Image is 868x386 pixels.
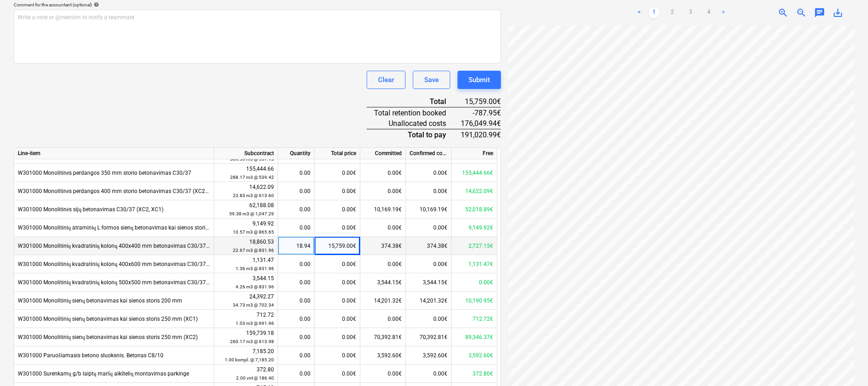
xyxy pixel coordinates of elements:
[225,357,274,362] small: 1.00 kompl. @ 7,185.20
[360,164,406,182] div: 0.00€
[282,310,310,328] div: 0.00
[406,237,452,255] div: 374.38€
[367,129,461,140] div: Total to pay
[18,352,163,359] span: W301000 Paruošiamasis betono sluoksnis. Betonas C8/10
[461,129,501,140] div: 191,020.99€
[648,7,659,18] a: Page 1 is your current page
[703,7,714,18] a: Page 4
[14,2,501,8] div: Comment for the accountant (optional)
[461,118,501,129] div: 176,049.94€
[233,230,274,235] small: 10.57 m3 @ 865.65
[406,200,452,219] div: 10,169.19€
[315,346,360,365] div: 0.00€
[18,206,163,213] span: W301000 Monolitinės sijų betonavimas C30/37 (XC2, XC1)
[718,7,729,18] a: Next page
[367,107,461,118] div: Total retention booked
[18,279,221,286] span: W301000 Monolitinių kvadratinių kolonų 500x500 mm betonavimas C30/37 (XC2)
[367,118,461,129] div: Unallocated costs
[822,342,868,386] div: Chat Widget
[282,200,310,219] div: 0.00
[452,365,497,383] div: 372.80€
[230,339,274,344] small: 260.17 m3 @ 613.98
[360,255,406,273] div: 0.00€
[667,7,678,18] a: Page 2
[406,148,452,159] div: Confirmed costs
[452,273,497,292] div: 0.00€
[315,255,360,273] div: 0.00€
[452,182,497,200] div: 14,622.09€
[282,237,310,255] div: 18.94
[452,292,497,310] div: 10,190.95€
[92,2,99,7] span: help
[282,365,310,383] div: 0.00
[282,255,310,273] div: 0.00
[778,7,789,18] span: zoom_in
[218,183,274,200] div: 14,622.09
[360,237,406,255] div: 374.38€
[360,310,406,328] div: 0.00€
[461,96,501,107] div: 15,759.00€
[406,310,452,328] div: 0.00€
[406,164,452,182] div: 0.00€
[315,219,360,237] div: 0.00€
[18,170,191,176] span: W301000 Monolitinės perdangos 350 mm storio betonavimas C30/37
[360,292,406,310] div: 14,201.32€
[315,292,360,310] div: 0.00€
[14,148,214,159] div: Line-item
[218,347,274,364] div: 7,185.20
[315,148,360,159] div: Total price
[218,238,274,255] div: 18,860.53
[685,7,696,18] a: Page 3
[282,292,310,310] div: 0.00
[360,365,406,383] div: 0.00€
[452,200,497,219] div: 52,018.89€
[360,182,406,200] div: 0.00€
[406,346,452,365] div: 3,592.60€
[218,201,274,218] div: 62,188.08
[233,193,274,198] small: 23.83 m3 @ 613.60
[218,219,274,236] div: 9,149.92
[233,303,274,308] small: 34.73 m3 @ 702.34
[18,243,221,249] span: W301000 Monolitinių kvadratinių kolonų 400x400 mm betonavimas C30/37 (XC2)
[18,261,221,267] span: W301000 Monolitinių kvadratinių kolonų 400x600 mm betonavimas C30/37 (XC2)
[236,376,274,381] small: 2.00 vnt @ 186.40
[282,346,310,365] div: 0.00
[452,346,497,365] div: 3,592.60€
[424,74,439,86] div: Save
[236,284,274,289] small: 4.26 m3 @ 831.96
[18,316,198,322] span: W301000 Monolitinių sienų betonavimas kai sienos storis 250 mm (XC1)
[406,365,452,383] div: 0.00€
[18,297,182,304] span: W301000 Monolitinių sienų betonavimas kai sienos storis 200 mm
[452,219,497,237] div: 9,149.92€
[236,266,274,271] small: 1.36 m3 @ 831.96
[413,71,450,89] button: Save
[218,256,274,273] div: 1,131.47
[18,188,221,194] span: W301000 Monolitinės perdangos 400 mm storio betonavimas C30/37 (XC2+ XF3)
[360,273,406,292] div: 3,544.15€
[458,71,501,89] button: Submit
[378,74,394,86] div: Clear
[360,328,406,346] div: 70,392.81€
[230,175,274,180] small: 288.17 m3 @ 539.42
[282,164,310,182] div: 0.00
[367,71,405,89] button: Clear
[468,74,490,86] div: Submit
[236,321,274,326] small: 1.03 m3 @ 691.96
[360,148,406,159] div: Committed
[406,273,452,292] div: 3,544.15€
[18,224,301,231] span: W301000 Monolitinių atraminių L formos sienų betonavimas kai sienos storis 200 mm C30/37 (XC4 XF4...
[406,292,452,310] div: 14,201.32€
[452,148,497,159] div: Free
[229,211,274,216] small: 59.38 m3 @ 1,047.29
[218,311,274,328] div: 712.72
[360,346,406,365] div: 3,592.60€
[278,148,315,159] div: Quantity
[214,148,278,159] div: Subcontract
[315,237,360,255] div: 15,759.00€
[452,255,497,273] div: 1,131.47€
[832,7,843,18] span: save_alt
[452,310,497,328] div: 712.72€
[218,292,274,309] div: 24,392.27
[367,96,461,107] div: Total
[218,165,274,182] div: 155,444.66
